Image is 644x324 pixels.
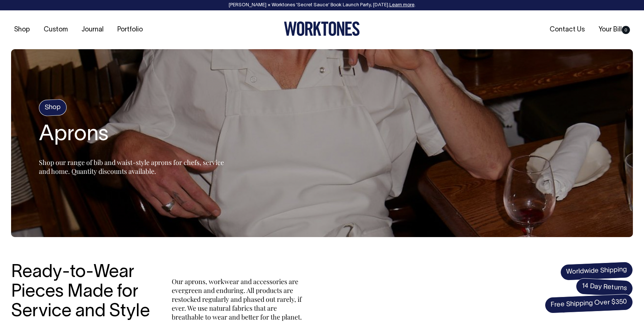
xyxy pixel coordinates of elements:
[38,99,67,117] h4: Shop
[11,24,33,36] a: Shop
[39,158,224,176] span: Shop our range of bib and waist-style aprons for chefs, service and home. Quantity discounts avai...
[576,278,633,297] span: 14 Day Returns
[596,24,633,36] a: Your Bill0
[622,26,630,34] span: 0
[11,263,155,321] h3: Ready-to-Wear Pieces Made for Service and Style
[39,123,224,147] h2: Aprons
[547,24,588,36] a: Contact Us
[544,294,633,314] span: Free Shipping Over $350
[41,24,71,36] a: Custom
[560,261,633,281] span: Worldwide Shipping
[172,277,305,321] p: Our aprons, workwear and accessories are evergreen and enduring. All products are restocked regul...
[78,24,107,36] a: Journal
[114,24,146,36] a: Portfolio
[7,3,637,8] div: [PERSON_NAME] × Worktones ‘Secret Sauce’ Book Launch Party, [DATE]. .
[389,3,415,7] a: Learn more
